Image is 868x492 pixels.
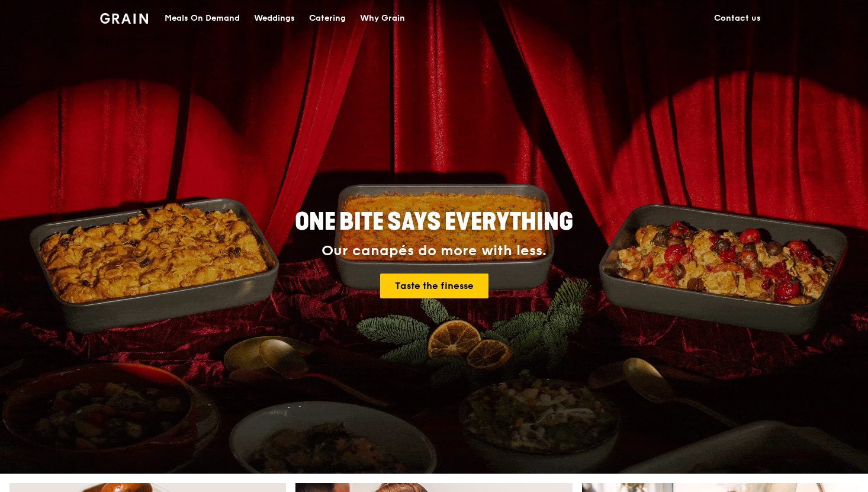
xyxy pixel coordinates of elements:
a: Taste the finesse [380,274,488,298]
div: Catering [309,1,346,36]
a: Weddings [247,1,302,36]
span: ONE BITE SAYS EVERYTHING [295,208,573,236]
a: Catering [302,1,353,36]
div: Meals On Demand [165,1,240,36]
div: Weddings [254,1,295,36]
div: Our canapés do more with less. [221,243,647,259]
a: Why Grain [353,1,412,36]
img: Grain [100,13,148,24]
div: Why Grain [360,1,405,36]
a: Contact us [707,1,768,36]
